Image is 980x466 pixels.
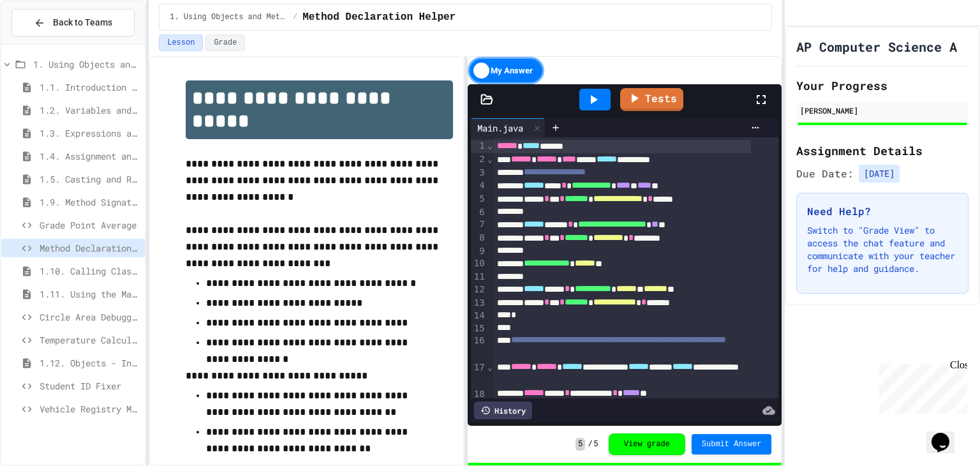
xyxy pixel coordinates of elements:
[796,38,957,56] h1: AP Computer Science A
[588,439,592,449] span: /
[11,9,135,36] button: Back to Teams
[471,257,487,271] div: 10
[53,16,112,29] span: Back to Teams
[471,153,487,167] div: 2
[40,379,140,393] span: Student ID Fixer
[575,438,585,451] span: 5
[471,121,530,135] div: Main.java
[471,206,487,219] div: 6
[487,140,493,151] span: Fold line
[471,179,487,193] div: 4
[40,241,140,255] span: Method Declaration Helper
[796,166,854,181] span: Due Date:
[40,356,140,370] span: 1.12. Objects - Instances of Classes
[594,439,598,449] span: 5
[40,195,140,209] span: 1.9. Method Signatures
[471,218,487,232] div: 7
[807,224,958,275] p: Switch to "Grade View" to access the chat feature and communicate with your teacher for help and ...
[692,434,772,455] button: Submit Answer
[33,57,140,71] span: 1. Using Objects and Methods
[474,402,532,419] div: History
[40,103,140,117] span: 1.2. Variables and Data Types
[471,245,487,258] div: 9
[800,105,965,116] div: [PERSON_NAME]
[609,433,685,455] button: View grade
[5,5,88,81] div: Chat with us now!Close
[471,361,487,388] div: 17
[487,362,493,372] span: Fold line
[40,172,140,186] span: 1.5. Casting and Ranges of Values
[205,34,245,51] button: Grade
[40,149,140,163] span: 1.4. Assignment and Input
[859,165,900,183] span: [DATE]
[40,287,140,301] span: 1.11. Using the Math Class
[170,12,288,22] span: 1. Using Objects and Methods
[293,12,297,22] span: /
[796,142,969,160] h2: Assignment Details
[40,264,140,278] span: 1.10. Calling Class Methods
[302,10,456,25] span: Method Declaration Helper
[471,283,487,297] div: 12
[471,334,487,361] div: 16
[702,439,762,449] span: Submit Answer
[796,77,969,94] h2: Your Progress
[40,402,140,416] span: Vehicle Registry Manager
[471,140,487,153] div: 1
[40,218,140,232] span: Grade Point Average
[159,34,203,51] button: Lesson
[471,322,487,335] div: 15
[471,297,487,310] div: 13
[471,167,487,180] div: 3
[471,388,487,402] div: 18
[40,333,140,347] span: Temperature Calculator Helper
[874,359,967,414] iframe: chat widget
[471,118,546,137] div: Main.java
[471,271,487,283] div: 11
[487,154,493,164] span: Fold line
[40,126,140,140] span: 1.3. Expressions and Output [New]
[471,310,487,322] div: 14
[807,204,958,219] h3: Need Help?
[40,310,140,324] span: Circle Area Debugger
[40,80,140,94] span: 1.1. Introduction to Algorithms, Programming, and Compilers
[620,88,683,111] a: Tests
[926,415,967,453] iframe: chat widget
[471,193,487,206] div: 5
[471,232,487,245] div: 8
